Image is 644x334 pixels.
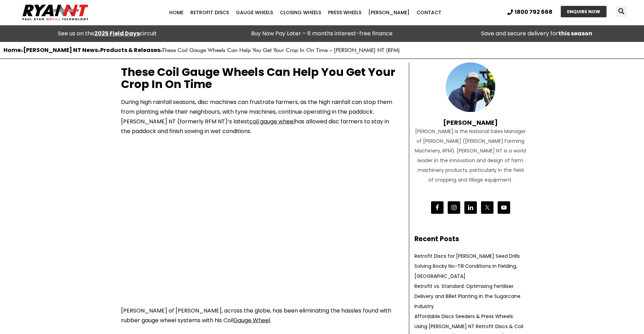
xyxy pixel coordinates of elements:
a: 2025 Field Days [94,29,140,37]
p: [PERSON_NAME] of [PERSON_NAME], across the globe, has been eliminating the hassles found with rub... [121,306,398,325]
a: Retrofit Discs for [PERSON_NAME] Seed Drills Solving Rocky No-Till Conditions in Fielding, [GEOGR... [414,253,520,280]
a: [PERSON_NAME] [365,6,413,19]
nav: Menu [125,6,486,19]
a: coil gauge wheel [249,117,295,125]
a: Gauge Wheel [233,316,270,324]
strong: this season [558,29,592,37]
a: Press Wheels [325,6,365,19]
img: Ryan NT logo [21,2,90,23]
a: Products & Releases [100,46,160,54]
h2: Recent Posts [414,234,527,244]
a: Closing Wheels [276,6,325,19]
p: Save and secure delivery for [433,29,641,38]
strong: These Coil Gauge Wheels Can Help You Get Your Crop In On Time – [PERSON_NAME] NT (RFM) [162,47,400,53]
a: Contact [413,6,445,19]
p: Buy Now Pay Later – 6 months interest-free finance [218,29,426,38]
a: Home [166,6,187,19]
a: ENQUIRE NOW [561,6,607,17]
span: 1800 792 668 [515,9,552,15]
a: Gauge Wheels [232,6,276,19]
a: 1800 792 668 [507,9,552,15]
h1: These Coil Gauge Wheels Can Help You Get Your Crop In On Time [121,66,398,90]
a: [PERSON_NAME] NT News [23,46,98,54]
a: Retrofit vs. Standard: Optimising Fertiliser Delivery and Billet Planting in the Sugarcane Industry [414,283,521,310]
span: ENQUIRE NOW [567,9,600,14]
div: Search [616,6,627,17]
div: See us on the circuit [3,29,211,38]
div: [PERSON_NAME] is the National Sales Manager of [PERSON_NAME] ([PERSON_NAME] Farming Machinery, RF... [414,126,527,185]
a: Home [3,46,21,54]
h4: [PERSON_NAME] [414,112,527,126]
p: During high rainfall seasons, disc machines can frustrate farmers, as the high rainfall can stop ... [121,97,398,136]
a: Retrofit Discs [187,6,232,19]
span: » » » [3,47,400,53]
